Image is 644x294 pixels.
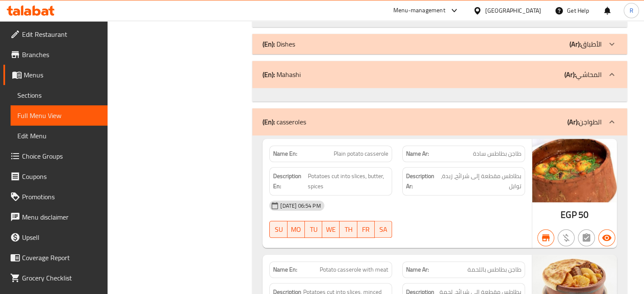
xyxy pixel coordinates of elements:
[273,223,284,236] span: SU
[263,39,295,49] p: Dishes
[393,5,445,16] div: Menu-management
[322,221,340,238] button: WE
[22,49,101,60] span: Branches
[22,212,101,222] span: Menu disclaimer
[17,131,101,141] span: Edit Menu
[326,223,336,236] span: WE
[11,105,108,126] a: Full Menu View
[564,69,602,80] p: المحاشي
[3,166,108,187] a: Coupons
[22,273,101,283] span: Grocery Checklist
[11,126,108,146] a: Edit Menu
[22,151,101,161] span: Choice Groups
[598,229,615,246] button: Available
[485,6,541,15] div: [GEOGRAPHIC_DATA]
[473,149,521,158] span: طاجن بطاطس سادة
[263,115,275,128] b: (En):
[22,29,101,39] span: Edit Restaurant
[467,265,521,274] span: طاجن بطاطس باللحمة
[269,221,287,238] button: SU
[532,139,617,202] img: mmw_638313649490008514
[3,187,108,207] a: Promotions
[263,69,301,80] p: Mahashi
[307,171,388,192] span: Potatoes cut into slices, butter, spices
[3,247,108,268] a: Coverage Report
[22,192,101,202] span: Promotions
[334,149,388,158] span: Plain potato casserole
[357,221,375,238] button: FR
[308,223,319,236] span: TU
[22,232,101,242] span: Upsell
[343,223,354,236] span: TH
[629,6,633,15] span: R
[578,206,589,223] span: 50
[273,171,306,192] strong: Description En:
[252,34,627,54] div: (En): Dishes(Ar):الأطباق
[439,171,521,192] span: بطاطس مقطعة إلى شرائح، زبدة، توابل
[287,221,305,238] button: MO
[378,223,389,236] span: SA
[406,265,429,274] strong: Name Ar:
[406,149,429,158] strong: Name Ar:
[340,221,357,238] button: TH
[263,117,306,127] p: casseroles
[406,171,438,192] strong: Description Ar:
[569,38,581,50] b: (Ar):
[3,227,108,247] a: Upsell
[24,70,101,80] span: Menus
[273,265,297,274] strong: Name En:
[263,38,275,50] b: (En):
[3,65,108,85] a: Menus
[569,39,602,49] p: الأطباق
[361,223,371,236] span: FR
[11,85,108,105] a: Sections
[3,146,108,166] a: Choice Groups
[578,229,595,246] button: Not has choices
[22,253,101,263] span: Coverage Report
[252,108,627,135] div: (En): casseroles(Ar):الطواجن
[564,68,576,81] b: (Ar):
[17,90,101,100] span: Sections
[375,221,392,238] button: SA
[3,207,108,227] a: Menu disclaimer
[537,229,554,246] button: Branch specific item
[3,268,108,288] a: Grocery Checklist
[305,221,322,238] button: TU
[22,171,101,181] span: Coupons
[567,115,579,128] b: (Ar):
[558,229,575,246] button: Purchased item
[291,223,301,236] span: MO
[3,24,108,44] a: Edit Restaurant
[320,265,388,274] span: Potato casserole with meat
[263,68,275,81] b: (En):
[561,206,576,223] span: EGP
[17,110,101,121] span: Full Menu View
[567,117,602,127] p: الطواجن
[3,44,108,65] a: Branches
[273,149,297,158] strong: Name En:
[252,61,627,88] div: (En): Mahashi(Ar):المحاشي
[277,202,324,210] span: [DATE] 06:54 PM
